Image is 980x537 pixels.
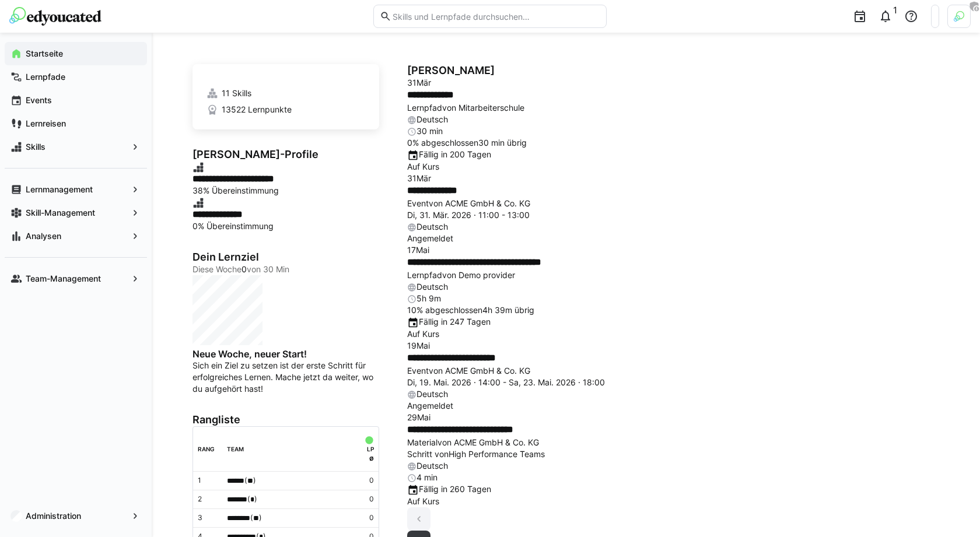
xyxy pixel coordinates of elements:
span: ( ) [247,494,257,503]
span: 0% abgeschlossen [407,138,478,148]
span: Lernpfad [407,103,442,113]
span: 30 min übrig [478,138,527,148]
span: Diese Woche [192,264,242,274]
span: von ACME GmbH & Co. KG [429,366,530,375]
span: Deutsch [416,282,448,292]
span: von 30 Min [247,264,289,274]
span: 17 [407,245,416,255]
p: Sich ein Ziel zu setzen ist der erste Schritt für erfolgreiches Lernen. Mache jetzt da weiter, wo... [192,360,379,395]
span: Di, 19. Mai. 2026 · 14:00 - Sa, 23. Mai. 2026 · 18:00 [407,377,605,387]
h3: Dein Lernziel [192,251,379,264]
span: Material [407,437,437,447]
span: Deutsch [416,222,448,231]
p: 2 [198,494,218,504]
div: Rang [198,445,218,452]
p: 0 [348,513,374,522]
div: Auf Kurs [407,161,939,173]
p: 3 [198,513,218,522]
span: Deutsch [416,389,448,399]
span: Lernpfad [407,270,442,280]
span: Angemeldet [407,401,453,410]
span: Mai [416,245,429,255]
h4: Neue Woche, neuer Start! [192,348,379,360]
span: Event [407,366,429,375]
div: Auf Kurs [407,496,939,507]
span: von Mitarbeiterschule [442,103,524,113]
span: Fällig in 260 Tagen [419,484,491,494]
span: High Performance Teams [449,449,545,459]
span: ( ) [244,476,256,485]
span: von ACME GmbH & Co. KG [429,198,530,208]
h3: [PERSON_NAME]-Profile [192,148,379,161]
span: ( ) [250,513,262,522]
span: 30 min [416,126,443,136]
span: 5h 9m [416,293,441,303]
span: Mai [416,341,430,350]
span: Deutsch [416,461,448,471]
input: Skills und Lernpfade durchsuchen… [391,11,600,22]
span: 11 Skills [222,87,251,99]
span: von Demo provider [442,270,515,280]
h3: Rangliste [192,413,379,426]
span: 13522 Lernpunkte [222,104,292,115]
span: Schritt von [407,449,449,459]
span: 4 min [416,472,437,482]
div: Team [227,445,339,452]
div: LP [348,445,374,452]
span: Di, 31. Mär. 2026 · 11:00 - 13:00 [407,210,530,220]
div: Auf Kurs [407,328,939,340]
p: 0% Übereinstimmung [192,220,379,232]
span: 31 [407,78,416,87]
span: Fällig in 200 Tagen [419,149,491,159]
span: Angemeldet [407,233,453,243]
span: Fällig in 247 Tagen [419,317,491,327]
a: 11 Skills [206,87,365,99]
p: 1 [198,476,218,485]
span: 10% abgeschlossen [407,305,482,315]
h3: [PERSON_NAME] [407,64,939,77]
span: von ACME GmbH & Co. KG [437,437,539,447]
span: Deutsch [416,114,448,124]
p: 38% Übereinstimmung [192,185,379,196]
span: 19 [407,341,416,350]
p: 0 [348,494,374,504]
span: Event [407,198,429,208]
span: Mai [417,412,430,422]
span: 29 [407,412,417,422]
span: 4h 39m übrig [482,305,534,315]
span: 1 [893,5,897,16]
span: Mär [416,173,431,183]
span: Mär [416,78,431,87]
span: 0 [242,264,247,274]
p: 0 [348,476,374,485]
span: 31 [407,173,416,183]
a: ø [369,454,374,462]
